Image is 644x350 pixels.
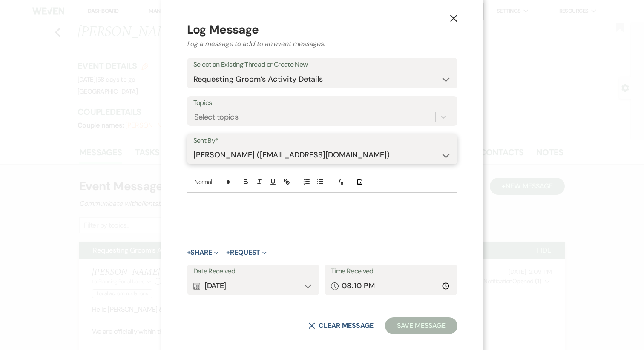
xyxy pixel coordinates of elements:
[187,21,457,39] p: Log Message
[226,249,230,256] span: +
[193,265,313,278] label: Date Received
[226,249,267,256] button: Request
[193,97,451,109] label: Topics
[308,322,373,329] button: Clear message
[385,317,457,334] button: Save Message
[187,249,191,256] span: +
[331,265,451,278] label: Time Received
[193,59,451,71] label: Select an Existing Thread or Create New
[194,111,239,123] div: Select topics
[193,278,313,294] div: [DATE]
[187,249,219,256] button: Share
[187,39,457,49] p: Log a message to add to an event messages.
[193,135,451,147] label: Sent By*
